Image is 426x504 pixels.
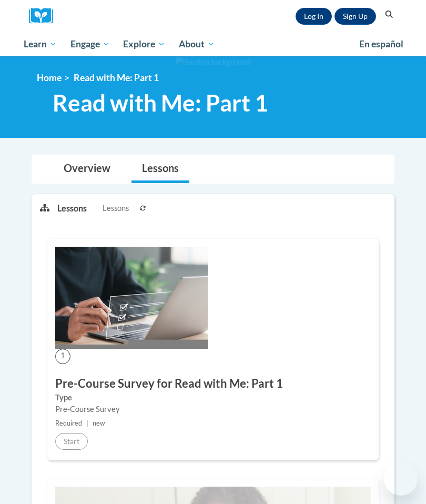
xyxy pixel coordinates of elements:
a: Overview [53,155,121,183]
span: En español [359,38,403,49]
span: Learn [24,38,57,51]
h3: Pre-Course Survey for Read with Me: Part 1 [55,376,371,392]
a: About [172,32,221,56]
a: Engage [64,32,117,56]
span: Lessons [103,203,129,214]
span: 1 [55,349,70,364]
a: Explore [116,32,172,56]
a: Lessons [131,155,189,183]
div: Main menu [16,32,410,56]
img: Course Image [55,247,208,349]
a: Log In [296,8,332,25]
span: Engage [70,38,110,51]
img: Logo brand [29,8,60,24]
span: Required [55,419,82,427]
span: About [179,38,215,51]
span: new [93,419,105,427]
iframe: Button to launch messaging window [384,462,418,496]
label: Type [55,392,371,404]
span: | [86,419,88,427]
span: Read with Me: Part 1 [53,89,268,117]
a: En español [352,33,410,55]
a: Home [37,72,62,83]
a: Register [334,8,376,25]
button: Search [381,8,397,21]
a: Cox Campus [29,8,60,24]
button: Start [55,433,88,450]
span: Read with Me: Part 1 [74,72,159,83]
p: Lessons [57,203,87,214]
span: Explore [123,38,165,51]
div: Pre-Course Survey [55,404,371,415]
a: Learn [17,32,64,56]
img: Section background [176,57,250,68]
